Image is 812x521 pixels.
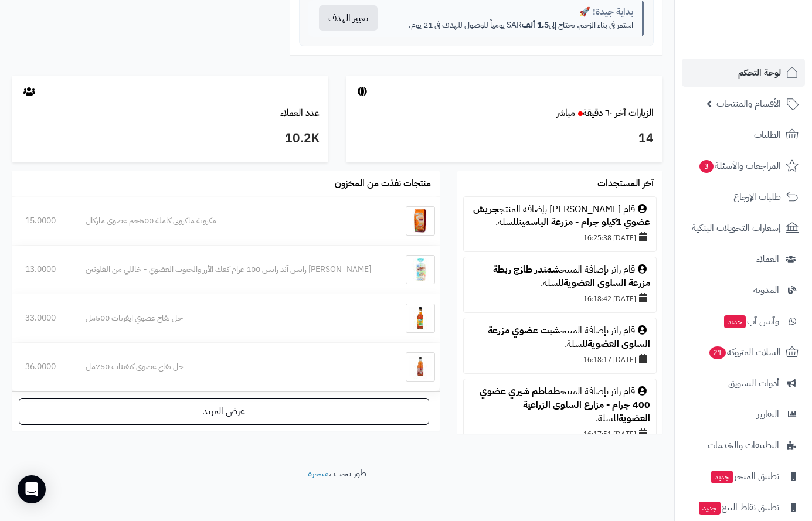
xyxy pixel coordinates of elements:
[723,313,779,329] span: وآتس آب
[682,338,805,366] a: السلات المتروكة21
[488,324,650,351] a: شبت عضوي مزرعة السلوى العضوية
[25,312,59,324] div: 33.0000
[698,499,779,516] span: تطبيق نقاط البيع
[473,202,650,230] a: جريش عضوي 1كيلو جرام - مزرعة الياسمين
[699,502,721,515] span: جديد
[470,263,650,290] div: قام زائر بإضافة المنتج للسلة.
[682,183,805,211] a: طلبات الإرجاع
[25,215,59,227] div: 15.0000
[699,160,714,173] span: 3
[470,203,650,230] div: قام [PERSON_NAME] بإضافة المنتج للسلة.
[19,398,429,425] a: عرض المزيد
[711,471,733,483] span: جديد
[708,344,781,360] span: السلات المتروكة
[754,127,781,143] span: الطلبات
[728,375,779,391] span: أدوات التسويق
[493,263,650,290] a: شمندر طازج ربطة مزرعة السلوى العضوية
[724,315,746,328] span: جديد
[470,385,650,425] div: قام زائر بإضافة المنتج للسلة.
[470,290,650,307] div: [DATE] 16:18:42
[25,264,59,275] div: 13.0000
[682,307,805,335] a: وآتس آبجديد
[756,251,779,267] span: العملاء
[406,304,435,333] img: خل تفاح عضوي ايفرنات 500مل
[86,264,386,275] div: [PERSON_NAME] رايس آند رايس 100 غرام كعك الأرز والحبوب العضوي - خاللي من الغلوتين
[682,214,805,242] a: إشعارات التحويلات البنكية
[86,312,386,324] div: خل تفاح عضوي ايفرنات 500مل
[335,179,431,189] h3: منتجات نفذت من المخزون
[682,431,805,459] a: التطبيقات والخدمات
[470,351,650,367] div: [DATE] 16:18:17
[597,179,654,189] h3: آخر المستجدات
[280,106,320,120] a: عدد العملاء
[86,215,386,227] div: مكرونة ماكروني كاملة 500جم عضوي ماركال
[397,6,633,18] div: بداية جيدة! 🚀
[319,5,378,31] button: تغيير الهدف
[18,475,46,503] div: Open Intercom Messenger
[682,400,805,428] a: التقارير
[25,361,59,373] div: 36.0000
[698,158,781,174] span: المراجعات والأسئلة
[682,121,805,149] a: الطلبات
[470,425,650,442] div: [DATE] 16:17:51
[738,64,781,81] span: لوحة التحكم
[406,352,435,382] img: خل تفاح عضوي كيفينات 750مل
[682,152,805,180] a: المراجعات والأسئلة3
[708,437,779,454] span: التطبيقات والخدمات
[733,189,781,205] span: طلبات الإرجاع
[470,229,650,246] div: [DATE] 16:25:38
[355,129,654,149] h3: 14
[522,19,549,31] strong: 1.5 ألف
[406,206,435,236] img: مكرونة ماكروني كاملة 500جم عضوي ماركال
[470,324,650,351] div: قام زائر بإضافة المنتج للسلة.
[709,346,726,359] span: 21
[86,361,386,373] div: خل تفاح عضوي كيفينات 750مل
[21,129,320,149] h3: 10.2K
[692,220,781,236] span: إشعارات التحويلات البنكية
[682,462,805,491] a: تطبيق المتجرجديد
[308,466,329,481] a: متجرة
[397,19,633,31] p: استمر في بناء الزخم. تحتاج إلى SAR يومياً للوصول للهدف في 21 يوم.
[556,106,575,120] small: مباشر
[757,406,779,423] span: التقارير
[682,276,805,304] a: المدونة
[682,369,805,397] a: أدوات التسويق
[682,245,805,273] a: العملاء
[406,255,435,284] img: بروبايوس رايس آند رايس 100 غرام كعك الأرز والحبوب العضوي - خاللي من الغلوتين
[716,96,781,112] span: الأقسام والمنتجات
[753,282,779,298] span: المدونة
[710,468,779,485] span: تطبيق المتجر
[682,59,805,87] a: لوحة التحكم
[480,384,650,425] a: طماطم شيري عضوي 400 جرام - مزارع السلوى الزراعية العضوية
[556,106,654,120] a: الزيارات آخر ٦٠ دقيقةمباشر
